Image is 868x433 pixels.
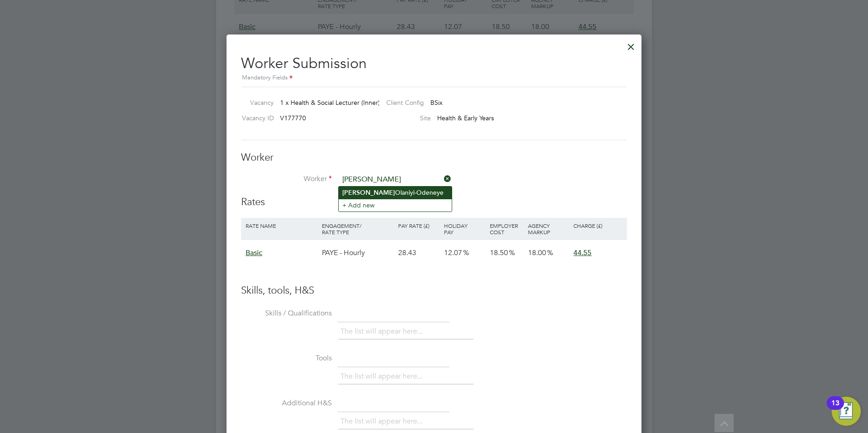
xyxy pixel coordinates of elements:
[339,187,452,199] li: Olaniyi-Odeneye
[241,284,627,297] h3: Skills, tools, H&S
[832,397,861,426] button: Open Resource Center, 13 new notifications
[241,151,627,164] h3: Worker
[340,370,426,383] li: The list will appear here...
[340,325,426,338] li: The list will appear here...
[241,73,627,83] div: Mandatory Fields
[237,98,274,107] label: Vacancy
[396,240,442,266] div: 28.43
[339,199,452,211] li: + Add new
[379,114,431,122] label: Site
[237,114,274,122] label: Vacancy ID
[246,248,262,257] span: Basic
[241,174,332,184] label: Worker
[241,399,332,408] label: Additional H&S
[339,173,451,187] input: Search for...
[241,196,627,209] h3: Rates
[280,98,380,107] span: 1 x Health & Social Lecturer (Inner)
[488,218,526,240] div: Employer Cost
[241,354,332,363] label: Tools
[442,218,488,240] div: Holiday Pay
[490,248,508,257] span: 18.50
[243,218,320,233] div: Rate Name
[573,248,592,257] span: 44.55
[320,218,396,240] div: Engagement/ Rate Type
[571,218,625,233] div: Charge (£)
[241,309,332,318] label: Skills / Qualifications
[280,114,306,122] span: V177770
[396,218,442,233] div: Pay Rate (£)
[340,415,426,428] li: The list will appear here...
[526,218,572,240] div: Agency Markup
[379,98,424,107] label: Client Config
[444,248,462,257] span: 12.07
[430,98,443,107] span: BSix
[241,47,627,83] h2: Worker Submission
[437,114,494,122] span: Health & Early Years
[320,240,396,266] div: PAYE - Hourly
[831,403,839,415] div: 13
[342,189,395,197] b: [PERSON_NAME]
[528,248,546,257] span: 18.00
